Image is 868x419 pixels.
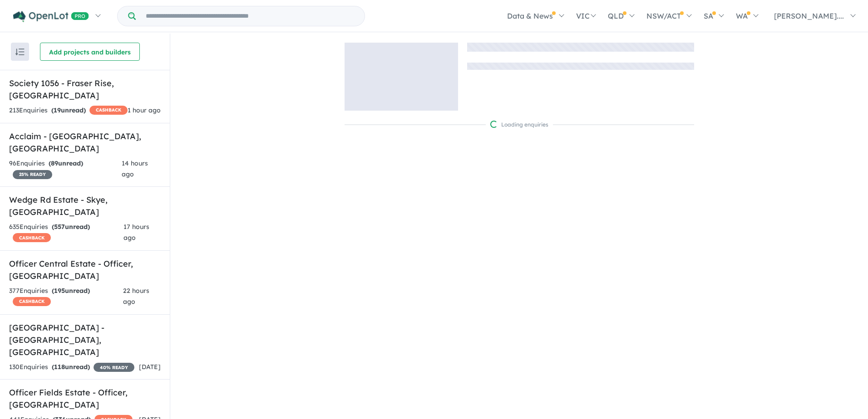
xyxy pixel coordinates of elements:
img: sort.svg [15,49,25,55]
h5: [GEOGRAPHIC_DATA] - [GEOGRAPHIC_DATA] , [GEOGRAPHIC_DATA] [9,322,161,358]
strong: ( unread) [52,287,90,295]
span: CASHBACK [13,297,51,306]
span: CASHBACK [13,233,51,242]
strong: ( unread) [49,159,83,167]
h5: Wedge Rd Estate - Skye , [GEOGRAPHIC_DATA] [9,194,161,218]
span: 22 hours ago [123,287,149,306]
h5: Officer Central Estate - Officer , [GEOGRAPHIC_DATA] [9,258,161,282]
span: 25 % READY [13,170,52,179]
span: [PERSON_NAME].... [774,11,844,20]
h5: Officer Fields Estate - Officer , [GEOGRAPHIC_DATA] [9,386,161,411]
img: Openlot PRO Logo White [13,11,89,22]
input: Try estate name, suburb, builder or developer [138,6,363,26]
div: 213 Enquir ies [9,105,128,116]
span: 1 hour ago [128,106,161,114]
button: Add projects and builders [40,43,140,61]
div: 635 Enquir ies [9,222,123,244]
strong: ( unread) [51,106,86,114]
span: 19 [54,106,61,114]
div: 96 Enquir ies [9,158,122,180]
strong: ( unread) [52,363,90,371]
span: 40 % READY [94,363,134,372]
strong: ( unread) [52,223,90,231]
div: 130 Enquir ies [9,362,134,373]
h5: Society 1056 - Fraser Rise , [GEOGRAPHIC_DATA] [9,77,161,102]
span: 118 [54,363,65,371]
span: [DATE] [139,363,161,371]
span: 89 [51,159,58,167]
span: 195 [54,287,65,295]
div: 377 Enquir ies [9,286,123,307]
span: CASHBACK [89,106,128,115]
h5: Acclaim - [GEOGRAPHIC_DATA] , [GEOGRAPHIC_DATA] [9,130,161,155]
span: 14 hours ago [122,159,148,178]
span: 17 hours ago [123,223,149,242]
div: Loading enquiries [490,120,548,129]
span: 557 [54,223,65,231]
